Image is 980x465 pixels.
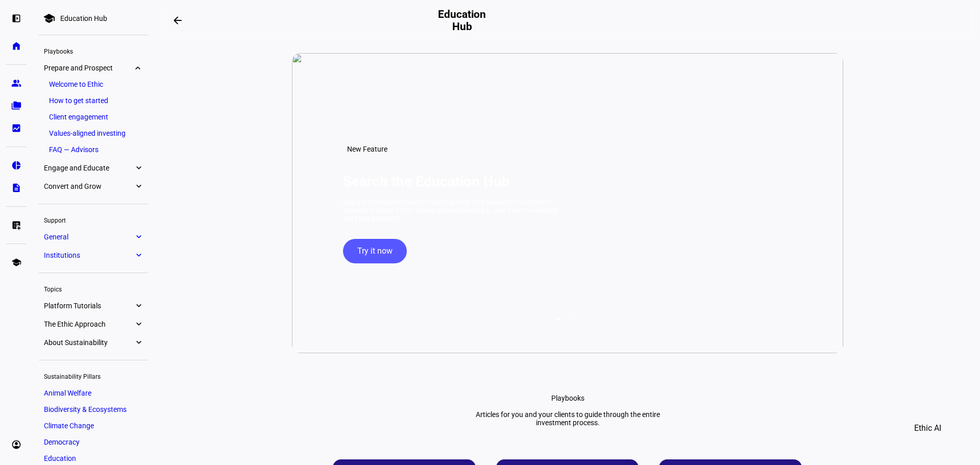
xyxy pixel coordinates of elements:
[6,36,27,56] a: home
[44,126,143,140] a: Values-aligned investing
[134,232,143,242] eth-mat-symbol: expand_more
[44,338,134,347] span: About Sustainability
[434,8,490,33] h2: Education Hub
[11,439,21,450] eth-mat-symbol: account_circle
[44,405,127,413] span: Biodiversity & Ecosystems
[11,160,21,170] eth-mat-symbol: pie_chart
[134,250,143,260] eth-mat-symbol: expand_more
[6,95,27,116] a: folder_copy
[39,248,148,262] a: Institutionsexpand_more
[11,123,21,133] eth-mat-symbol: bid_landscape
[134,63,143,73] eth-mat-symbol: expand_more
[134,181,143,191] eth-mat-symbol: expand_more
[44,142,143,157] a: FAQ — Advisors
[6,118,27,138] a: bid_landscape
[39,435,148,449] a: Democracy
[39,230,148,244] a: Generalexpand_more
[900,416,955,440] button: Ethic AI
[44,110,143,124] a: Client engagement
[11,41,21,51] eth-mat-symbol: home
[44,64,134,72] span: Prepare and Prospect
[343,198,562,223] div: Use our AI-enabled search tool to quickly find answers to common questions about Ethic, values-al...
[347,145,387,153] span: New Feature
[44,454,76,462] span: Education
[134,163,143,173] eth-mat-symbol: expand_more
[39,402,148,417] a: Biodiversity & Ecosystems
[6,73,27,93] a: group
[44,438,80,446] span: Democracy
[343,239,407,263] button: Try it now
[11,257,21,267] eth-mat-symbol: school
[44,77,143,91] a: Welcome to Ethic
[44,320,134,328] span: The Ethic Approach
[43,12,55,25] mat-icon: school
[357,239,393,263] span: Try it now
[343,173,510,190] h1: Search the Education Hub
[39,43,148,58] div: Playbooks
[44,233,134,241] span: General
[134,301,143,311] eth-mat-symbol: expand_more
[11,101,21,111] eth-mat-symbol: folder_copy
[914,416,941,440] span: Ethic AI
[465,410,670,427] div: Articles for you and your clients to guide through the entire investment process.
[44,251,134,259] span: Institutions
[39,419,148,433] a: Climate Change
[6,178,27,198] a: description
[11,13,21,23] eth-mat-symbol: left_panel_open
[39,386,148,400] a: Animal Welfare
[60,14,107,22] div: Education Hub
[11,220,21,230] eth-mat-symbol: list_alt_add
[44,93,143,108] a: How to get started
[39,212,148,227] div: Support
[44,389,91,397] span: Animal Welfare
[44,302,134,310] span: Platform Tutorials
[134,337,143,348] eth-mat-symbol: expand_more
[134,319,143,329] eth-mat-symbol: expand_more
[44,422,94,430] span: Climate Change
[6,155,27,176] a: pie_chart
[551,394,584,402] div: Playbooks
[11,78,21,88] eth-mat-symbol: group
[39,369,148,383] div: Sustainability Pillars
[44,164,134,172] span: Engage and Educate
[39,281,148,296] div: Topics
[171,14,184,27] mat-icon: arrow_backwards
[11,183,21,193] eth-mat-symbol: description
[44,182,134,190] span: Convert and Grow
